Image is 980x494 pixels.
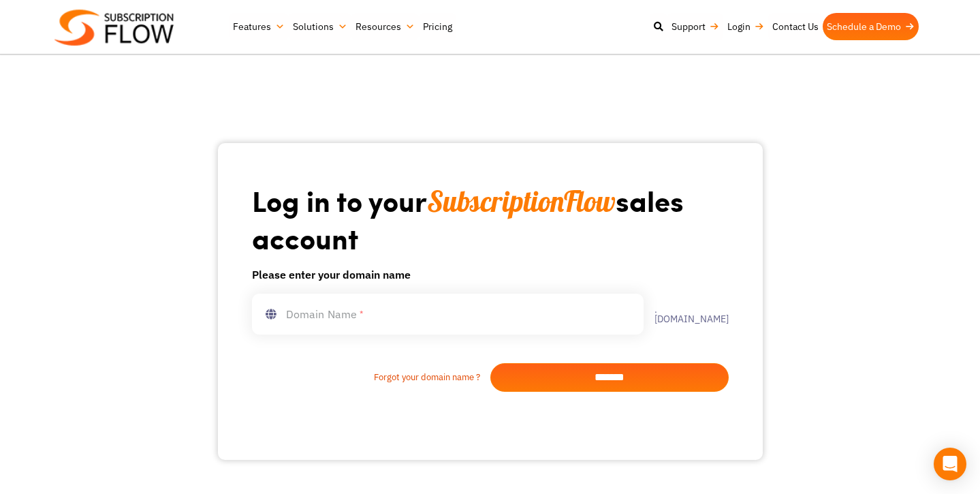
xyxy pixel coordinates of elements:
a: Forgot your domain name ? [252,371,490,384]
label: .[DOMAIN_NAME] [644,305,729,324]
a: Schedule a Demo [823,13,919,40]
div: Open Intercom Messenger [934,448,966,480]
a: Login [723,13,768,40]
a: Support [667,13,723,40]
h6: Please enter your domain name [252,266,729,283]
a: Features [229,13,289,40]
a: Resources [351,13,419,40]
a: Pricing [419,13,456,40]
h1: Log in to your sales account [252,183,729,256]
span: SubscriptionFlow [427,183,616,219]
img: Subscriptionflow [54,10,174,46]
a: Contact Us [768,13,823,40]
a: Solutions [289,13,351,40]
